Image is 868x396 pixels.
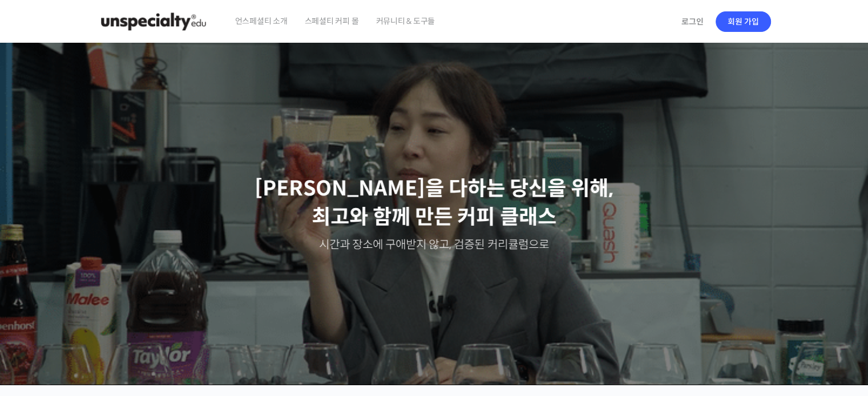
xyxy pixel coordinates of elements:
[675,9,710,35] a: 로그인
[3,301,75,330] a: 홈
[75,301,147,330] a: 대화
[147,301,219,330] a: 설정
[176,319,190,328] span: 설정
[716,11,771,32] a: 회원 가입
[11,237,857,253] p: 시간과 장소에 구애받지 않고, 검증된 커리큘럼으로
[36,319,43,328] span: 홈
[11,174,857,232] p: [PERSON_NAME]을 다하는 당신을 위해, 최고와 함께 만든 커피 클래스
[104,319,118,328] span: 대화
